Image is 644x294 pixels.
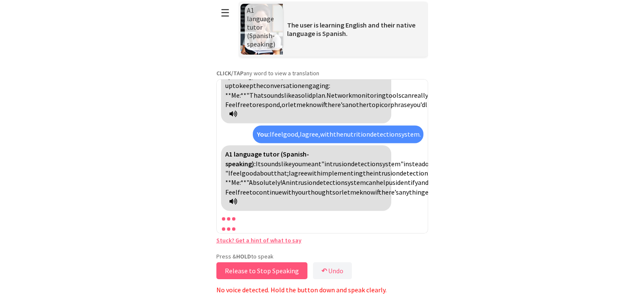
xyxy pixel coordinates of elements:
span: with [282,188,295,196]
img: Scenario Image [240,4,283,55]
span: if [321,100,328,109]
b: ↶ [321,267,327,275]
button: ↶Undo [313,262,352,279]
span: free [238,188,249,196]
span: or [384,100,390,109]
span: like [281,159,292,168]
span: free [238,100,249,109]
span: let [342,188,350,196]
span: Network [326,91,352,99]
span: or [335,188,342,196]
span: a [319,72,322,80]
span: plan. [312,91,326,99]
span: the [333,130,343,138]
span: to [232,81,239,90]
strong: CLICK/TAP [216,69,243,77]
span: good [242,169,257,177]
span: "Absolutely! [246,178,282,187]
span: you [292,159,302,168]
span: identify [395,178,418,187]
p: Press & to speak [216,253,428,260]
button: Release to Stop Speaking [216,262,307,279]
span: like [425,100,436,109]
span: Great [256,72,272,80]
span: help [376,178,389,187]
span: the [363,169,373,177]
span: conversation [263,81,301,90]
span: I [270,130,272,138]
span: implementing [321,169,363,177]
span: sounds [264,91,284,99]
span: there’s [328,100,345,109]
span: thoughts [308,188,335,196]
span: response! [272,72,301,80]
span: respond, [256,100,282,109]
span: me [296,100,306,109]
span: know [306,100,321,109]
span: to [249,188,256,196]
div: Click to translate [253,125,423,143]
span: another [345,100,369,109]
span: intrusion [373,169,400,177]
span: I [300,130,302,138]
span: can [366,178,376,187]
span: system [345,178,366,187]
span: that; [274,169,289,177]
span: with [320,130,333,138]
span: meant [302,159,321,168]
p: any word to view a translation [216,69,428,77]
strong: A1 language tutor (Spanish-speaking): [225,150,309,168]
span: detection [370,130,398,138]
span: me [350,188,359,196]
a: Stuck? Get a hint of what to say [216,236,301,244]
span: there’s [381,188,399,196]
span: The user is learning English and their native language is Spanish. [287,21,415,38]
span: detection [351,159,379,168]
span: instead [404,159,425,168]
span: topic [369,100,384,109]
span: system. [398,130,421,138]
span: else [425,188,437,196]
span: sounds [261,159,281,168]
span: feel [230,169,242,177]
span: "That [246,91,264,99]
span: keep [239,81,253,90]
span: detection [400,169,428,177]
span: about [257,169,274,177]
button: ☰ [216,2,234,24]
span: nutrition [343,130,370,138]
span: and [418,178,428,187]
span: can [401,91,412,99]
span: It [256,159,261,168]
strong: You: [257,130,270,138]
span: monitoring [352,91,386,99]
strong: HOLD [236,253,251,260]
div: Click to translate [221,58,391,123]
span: follow-up [225,72,344,90]
span: you’d [410,100,425,109]
span: anything [399,188,425,196]
span: A1 language tutor (Spanish-speaking) [247,6,275,48]
span: of [425,159,432,168]
span: feel [272,130,283,138]
span: continue [256,188,282,196]
span: with [307,169,321,177]
div: Click to translate [221,145,391,210]
span: a [295,91,298,99]
span: the [253,81,263,90]
span: Here’s [301,72,319,80]
span: agree [291,169,307,177]
span: tools [386,91,401,99]
span: like [284,91,295,99]
strong: A1 language tutor (Spanish-speaking): [225,62,309,80]
span: or [282,100,288,109]
span: solid [298,91,312,99]
span: An [282,178,290,187]
span: intrusion [290,178,316,187]
span: I [289,169,291,177]
span: really [412,91,428,99]
span: agree, [302,130,320,138]
span: to [249,100,256,109]
span: know [359,188,375,196]
span: response: "I [225,159,632,177]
